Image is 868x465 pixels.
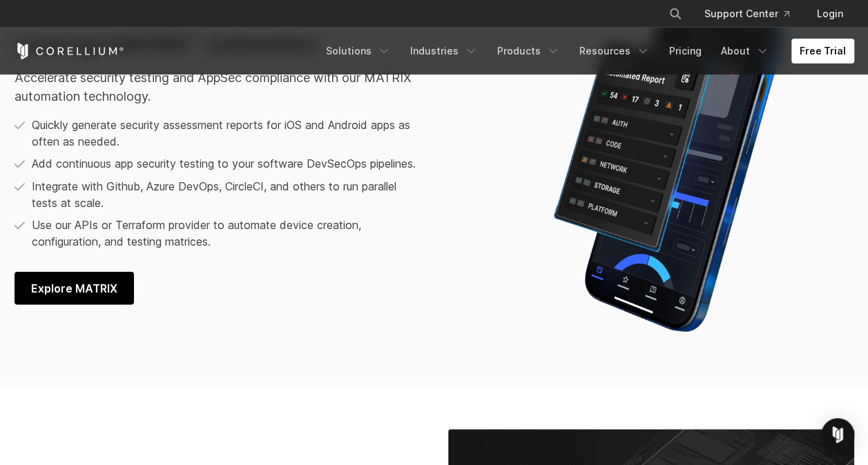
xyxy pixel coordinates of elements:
a: Login [806,1,854,26]
a: Industries [402,39,486,63]
button: Search [663,1,688,26]
a: Support Center [693,1,800,26]
a: Corellium Home [15,43,124,59]
p: Add continuous app security testing to your software DevSecOps pipelines. [32,155,416,172]
p: Accelerate security testing and AppSec compliance with our MATRIX automation technology. [15,68,425,106]
a: Free Trial [791,39,854,63]
span: Explore MATRIX [31,280,117,297]
p: Integrate with Github, Azure DevOps, CircleCI, and others to run parallel tests at scale. [32,178,425,211]
a: Products [489,39,568,63]
a: Explore MATRIX [15,272,134,305]
a: About [713,39,778,63]
p: Quickly generate security assessment reports for iOS and Android apps as often as needed. [32,117,425,150]
a: Solutions [318,39,399,63]
a: Pricing [661,39,710,63]
div: Open Intercom Messenger [821,418,854,451]
div: Navigation Menu [652,1,854,26]
a: Resources [571,39,658,63]
li: Use our APIs or Terraform provider to automate device creation, configuration, and testing matrices. [15,217,425,250]
div: Navigation Menu [318,39,854,63]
